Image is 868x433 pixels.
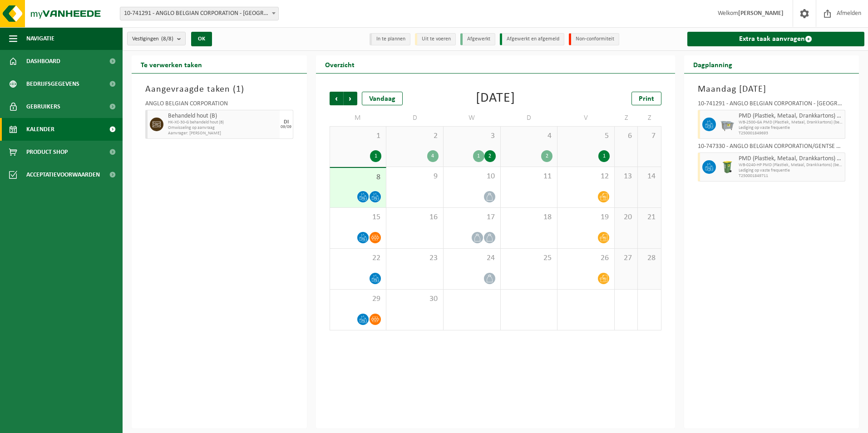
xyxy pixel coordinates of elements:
h3: Maandag [DATE] [698,83,846,96]
span: 24 [448,253,496,263]
td: Z [638,110,661,126]
span: 3 [448,131,496,141]
span: Bedrijfsgegevens [26,73,79,95]
div: 10-747330 - ANGLO BELGIAN CORPORATION/GENTSE METAALWERKEN - [GEOGRAPHIC_DATA] [698,143,846,153]
span: 15 [335,212,382,222]
td: D [386,110,444,126]
td: D [501,110,558,126]
div: 1 [473,150,484,162]
span: 12 [562,172,610,182]
span: PMD (Plastiek, Metaal, Drankkartons) (bedrijven) [739,155,843,162]
span: Navigatie [26,27,54,50]
span: WB-0240-HP PMD (Plastiek, Metaal, Drankkartons) (bedrijven) [739,162,843,168]
span: 29 [335,294,382,304]
span: 23 [391,253,439,263]
div: 1 [370,150,381,162]
span: T250001849711 [739,173,843,179]
span: Product Shop [26,141,68,163]
span: Dashboard [26,50,60,73]
span: 20 [619,212,633,222]
span: 30 [391,294,439,304]
div: [DATE] [476,92,515,105]
span: 26 [562,253,610,263]
span: 14 [642,172,656,182]
span: Acceptatievoorwaarden [26,163,100,186]
span: 4 [505,131,553,141]
span: Vorige [330,92,343,105]
span: 10-741291 - ANGLO BELGIAN CORPORATION - GENT [120,7,278,20]
span: Vestigingen [132,32,173,46]
h2: Te verwerken taken [132,55,211,73]
div: 09/09 [281,125,291,129]
count: (8/8) [161,36,173,42]
img: WB-2500-GAL-GY-01 [720,118,734,131]
span: 18 [505,212,553,222]
span: 13 [619,172,633,182]
td: M [330,110,387,126]
span: 1 [335,131,382,141]
td: V [557,110,615,126]
span: Aanvrager: [PERSON_NAME] [168,131,277,136]
li: Afgewerkt en afgemeld [500,33,564,45]
div: 1 [598,150,610,162]
span: 17 [448,212,496,222]
td: Z [615,110,638,126]
span: Lediging op vaste frequentie [739,125,843,131]
div: 4 [427,150,439,162]
li: Non-conformiteit [569,33,619,45]
span: 5 [562,131,610,141]
span: WB-2500-GA PMD (Plastiek, Metaal, Drankkartons) (bedrijven) [739,120,843,125]
strong: [PERSON_NAME] [738,10,784,17]
span: Volgende [344,92,357,105]
span: 22 [335,253,382,263]
span: 27 [619,253,633,263]
span: 10-741291 - ANGLO BELGIAN CORPORATION - GENT [120,7,279,20]
div: 10-741291 - ANGLO BELGIAN CORPORATION - [GEOGRAPHIC_DATA] [698,101,846,110]
span: 10 [448,172,496,182]
span: T250001849693 [739,131,843,136]
li: Uit te voeren [415,33,456,45]
span: 6 [619,131,633,141]
td: W [444,110,501,126]
span: Lediging op vaste frequentie [739,168,843,173]
h2: Overzicht [316,55,364,73]
div: 2 [484,150,496,162]
span: PMD (Plastiek, Metaal, Drankkartons) (bedrijven) [739,113,843,120]
a: Extra taak aanvragen [687,32,865,46]
span: 16 [391,212,439,222]
span: 19 [562,212,610,222]
h3: Aangevraagde taken ( ) [145,83,293,96]
button: Vestigingen(8/8) [127,32,186,45]
span: 25 [505,253,553,263]
div: DI [284,119,289,125]
span: 11 [505,172,553,182]
button: OK [191,32,212,46]
span: Gebruikers [26,95,60,118]
span: Print [639,95,654,103]
div: Vandaag [362,92,403,105]
span: 21 [642,212,656,222]
span: HK-XC-30-G behandeld hout (B) [168,120,277,125]
span: Behandeld hout (B) [168,113,277,120]
a: Print [631,92,661,105]
li: In te plannen [370,33,410,45]
span: 1 [236,85,241,94]
span: 7 [642,131,656,141]
span: Omwisseling op aanvraag [168,125,277,131]
span: 2 [391,131,439,141]
span: 9 [391,172,439,182]
span: Kalender [26,118,54,141]
div: ANGLO BELGIAN CORPORATION [145,101,293,110]
div: 2 [541,150,552,162]
h2: Dagplanning [684,55,741,73]
span: 28 [642,253,656,263]
span: 8 [335,172,382,182]
img: WB-0240-HPE-GN-50 [720,160,734,174]
li: Afgewerkt [460,33,495,45]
